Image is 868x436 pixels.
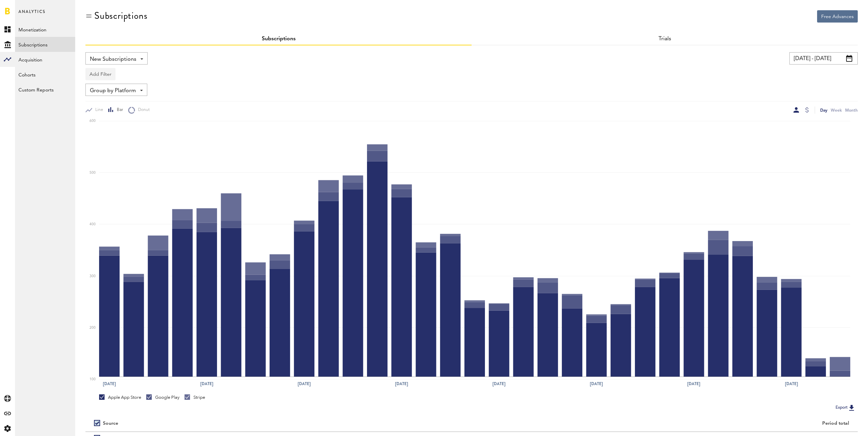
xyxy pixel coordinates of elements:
[480,421,849,426] div: Period total
[833,403,858,412] button: Export
[14,5,39,11] span: Support
[395,381,408,387] text: [DATE]
[590,381,603,387] text: [DATE]
[135,107,150,113] span: Donut
[90,223,96,226] text: 400
[15,37,75,52] a: Subscriptions
[90,171,96,174] text: 500
[15,22,75,37] a: Monetization
[298,381,311,387] text: [DATE]
[817,10,858,23] button: Free Advances
[820,107,827,114] div: Day
[493,381,506,387] text: [DATE]
[845,107,858,114] div: Month
[15,67,75,82] a: Cohorts
[146,394,179,400] div: Google Play
[90,275,96,278] text: 300
[847,404,856,412] img: Export
[15,52,75,67] a: Acquisition
[200,381,213,387] text: [DATE]
[90,85,136,97] span: Group by Platform
[94,10,147,21] div: Subscriptions
[90,326,96,329] text: 200
[785,381,798,387] text: [DATE]
[90,54,136,65] span: New Subscriptions
[831,107,842,114] div: Week
[92,107,103,113] span: Line
[659,36,671,42] a: Trials
[688,381,701,387] text: [DATE]
[185,394,205,400] div: Stripe
[18,8,45,22] span: Analytics
[114,107,123,113] span: Bar
[85,68,116,80] button: Add Filter
[99,394,141,400] div: Apple App Store
[103,421,118,426] div: Source
[103,381,116,387] text: [DATE]
[262,36,296,42] a: Subscriptions
[90,378,96,381] text: 100
[90,119,96,123] text: 600
[15,82,75,97] a: Custom Reports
